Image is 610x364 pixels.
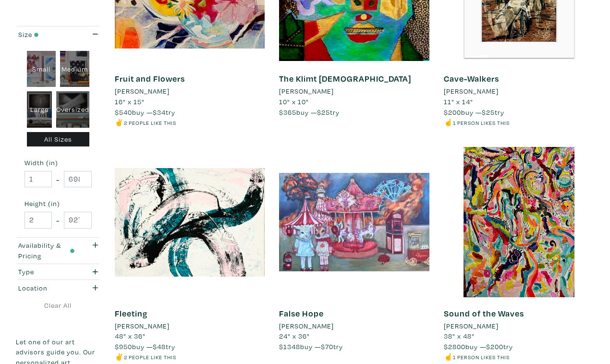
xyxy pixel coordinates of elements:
button: Size [16,26,100,42]
a: Cave-Walkers [444,73,499,84]
a: [PERSON_NAME] [444,321,594,331]
div: Medium [60,51,89,87]
small: 2 people like this [124,119,176,126]
small: Width (in) [24,159,92,166]
span: $25 [317,108,330,117]
span: $2800 [444,342,465,351]
li: [PERSON_NAME] [279,86,334,97]
li: [PERSON_NAME] [444,86,499,97]
span: - [56,173,60,186]
span: $950 [115,342,132,351]
li: ✌️ [115,352,265,362]
span: $70 [321,342,333,351]
a: False Hope [279,308,324,319]
span: 24" x 36" [279,331,310,340]
div: All Sizes [27,132,90,147]
span: buy — try [444,342,513,351]
div: Small [27,51,56,87]
span: buy — try [115,108,175,117]
span: buy — try [115,342,175,351]
a: Clear All [16,300,100,311]
a: [PERSON_NAME] [115,86,265,97]
small: Height (in) [24,200,92,207]
div: Location [18,283,74,293]
small: 1 person likes this [453,353,510,361]
a: Fleeting [115,308,147,319]
li: [PERSON_NAME] [115,321,170,331]
span: buy — try [279,342,343,351]
a: [PERSON_NAME] [444,86,594,97]
span: $25 [482,108,495,117]
div: Availability & Pricing [18,240,74,261]
div: Size [18,29,74,40]
span: $48 [153,342,166,351]
li: [PERSON_NAME] [444,321,499,331]
span: $200 [486,342,503,351]
li: ☝️ [444,352,594,362]
span: $365 [279,108,296,117]
a: Sound of the Waves [444,308,524,319]
span: 10" x 10" [279,97,309,106]
span: 16" x 15" [115,97,145,106]
div: Large [27,91,52,128]
li: [PERSON_NAME] [279,321,334,331]
button: Type [16,264,100,280]
span: $200 [444,108,461,117]
span: buy — try [279,108,340,117]
small: 1 person likes this [453,119,510,126]
span: - [56,214,60,227]
li: ✌️ [115,117,265,128]
a: The Klimt [DEMOGRAPHIC_DATA] [279,73,411,84]
button: Availability & Pricing [16,238,100,264]
span: 38" x 48" [444,331,475,340]
a: [PERSON_NAME] [115,321,265,331]
span: $1348 [279,342,300,351]
button: Location [16,280,100,296]
a: [PERSON_NAME] [279,86,429,97]
small: 2 people like this [124,353,176,361]
div: Oversized [56,91,89,128]
a: [PERSON_NAME] [279,321,429,331]
span: 11" x 14" [444,97,473,106]
li: [PERSON_NAME] [115,86,170,97]
a: Fruit and Flowers [115,73,185,84]
span: $540 [115,108,132,117]
div: Type [18,267,74,277]
li: ☝️ [444,117,594,128]
span: buy — try [444,108,504,117]
span: $34 [153,108,166,117]
span: 48" x 36" [115,331,146,340]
